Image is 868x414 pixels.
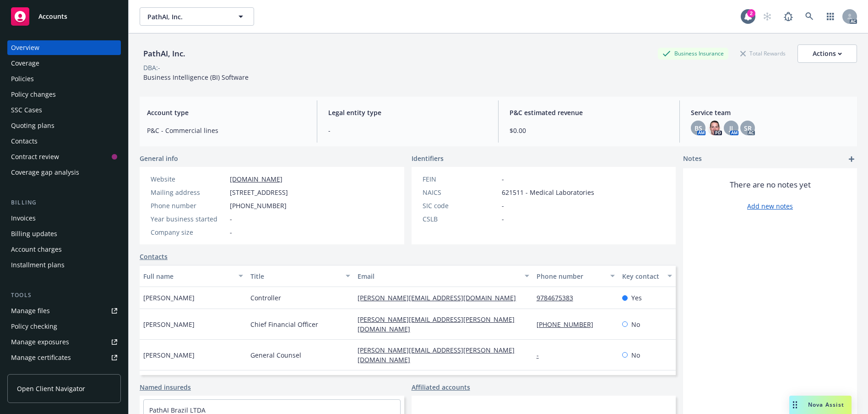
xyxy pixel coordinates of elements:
a: Policies [7,72,121,86]
span: Service team [691,108,850,117]
a: Overview [7,40,121,55]
div: CSLB [423,214,498,224]
span: [PERSON_NAME] [143,320,195,329]
a: Contacts [140,252,168,261]
span: Identifiers [412,154,444,163]
span: Business Intelligence (BI) Software [143,73,249,82]
a: Switch app [821,7,840,26]
span: Accounts [38,13,67,20]
button: Phone number [533,265,618,287]
span: [PERSON_NAME] [143,350,195,360]
button: Email [354,265,532,287]
a: add [846,154,857,165]
div: Contacts [11,134,38,149]
span: BS [694,123,702,133]
span: Nova Assist [808,401,844,408]
span: Legal entity type [328,108,487,117]
a: Coverage [7,56,121,71]
span: - [230,227,232,237]
a: Accounts [7,4,121,29]
div: SIC code [423,201,498,210]
span: General Counsel [250,350,301,360]
a: [PERSON_NAME][EMAIL_ADDRESS][PERSON_NAME][DOMAIN_NAME] [358,315,515,333]
a: Manage files [7,304,121,318]
span: PathAI, Inc. [147,12,227,22]
div: Manage claims [11,366,57,381]
a: Manage exposures [7,335,121,349]
div: Account charges [11,242,62,257]
div: Full name [143,271,233,281]
img: photo [707,121,722,135]
div: Actions [813,45,842,62]
a: Affiliated accounts [412,382,470,392]
div: Manage exposures [11,335,69,349]
button: Nova Assist [789,396,852,414]
a: Policy checking [7,319,121,334]
span: [PHONE_NUMBER] [230,201,287,210]
div: SSC Cases [11,103,42,117]
span: [STREET_ADDRESS] [230,188,288,197]
a: [PERSON_NAME][EMAIL_ADDRESS][PERSON_NAME][DOMAIN_NAME] [358,346,515,364]
span: JJ [729,123,733,133]
div: Manage files [11,304,50,318]
a: Manage certificates [7,350,121,365]
a: Report a Bug [779,7,797,26]
a: Billing updates [7,226,121,241]
span: Yes [631,293,642,303]
div: Contract review [11,149,59,164]
div: Website [151,174,226,184]
button: Title [247,265,354,287]
div: Drag to move [789,396,801,414]
a: Installment plans [7,258,121,272]
div: Mailing address [151,188,226,197]
a: Manage claims [7,366,121,381]
div: Coverage gap analysis [11,165,79,180]
div: Title [250,271,340,281]
button: Key contact [618,265,676,287]
button: Actions [797,44,857,63]
a: Start snowing [758,7,776,26]
span: No [631,320,640,329]
a: Search [800,7,819,26]
a: [PERSON_NAME][EMAIL_ADDRESS][DOMAIN_NAME] [358,293,523,302]
div: PathAI, Inc. [140,48,189,60]
div: Policies [11,72,34,86]
div: DBA: - [143,63,160,72]
span: $0.00 [510,126,668,135]
div: Phone number [537,271,605,281]
span: Notes [683,154,702,165]
div: Year business started [151,214,226,224]
a: [DOMAIN_NAME] [230,175,282,183]
div: Billing updates [11,226,57,241]
span: There are no notes yet [730,179,811,190]
span: General info [140,154,178,163]
span: [PERSON_NAME] [143,293,195,303]
div: 2 [747,9,755,17]
div: Key contact [622,271,662,281]
div: Tools [7,291,121,300]
div: Invoices [11,211,36,226]
div: Company size [151,227,226,237]
span: - [328,126,487,135]
a: SSC Cases [7,103,121,117]
a: Quoting plans [7,118,121,133]
div: FEIN [423,174,498,184]
a: Contacts [7,134,121,149]
span: - [502,214,504,224]
div: Installment plans [11,258,65,272]
div: Overview [11,40,39,55]
span: - [230,214,232,224]
div: Phone number [151,201,226,210]
a: Named insureds [140,382,191,392]
a: Account charges [7,242,121,257]
div: Business Insurance [658,48,728,59]
div: Manage certificates [11,350,71,365]
div: Email [358,271,519,281]
div: Quoting plans [11,118,54,133]
div: Coverage [11,56,39,71]
span: P&C estimated revenue [510,108,668,117]
span: Account type [147,108,306,117]
div: Total Rewards [736,48,790,59]
button: Full name [140,265,247,287]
